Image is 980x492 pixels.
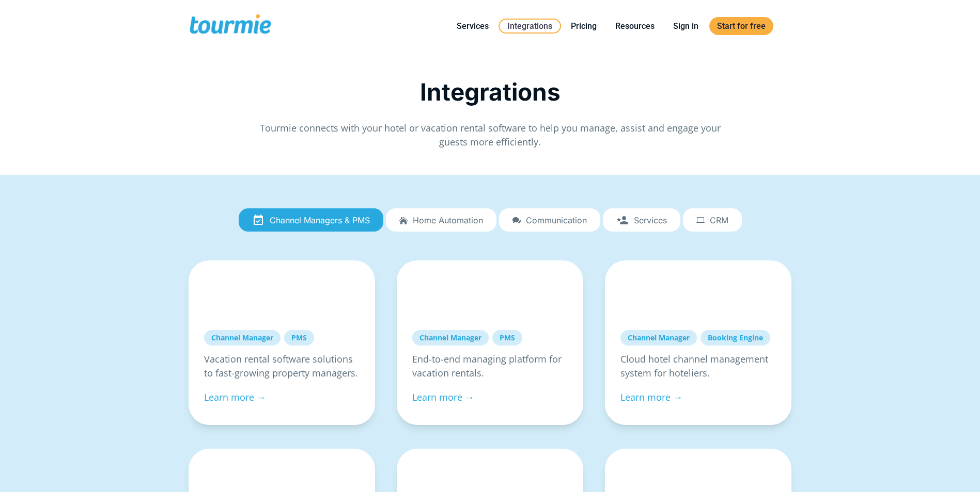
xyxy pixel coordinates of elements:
a: Home automation [386,208,496,232]
a: Communication [499,208,600,232]
a: Channel Manager [204,330,281,346]
a: PMS [492,330,522,346]
span: Home automation [413,216,483,225]
a: CRM [683,208,742,232]
a: Start for free [709,17,773,35]
a: Resources [608,20,662,32]
span: Channel Managers & PMS [270,216,370,225]
p: End-to-end managing platform for vacation rentals. [412,352,568,380]
span: CRM [710,216,728,225]
a: Learn more → [204,391,266,403]
span: Tourmie connects with your hotel or vacation rental software to help you manage, assist and engag... [260,122,721,148]
a: PMS [284,330,314,346]
a: Services [449,20,496,32]
a: Sign in [665,20,706,32]
p: Cloud hotel channel management system for hoteliers. [620,352,776,380]
span: Services [634,216,667,225]
a: Pricing [563,20,604,32]
span: Integrations [420,77,561,106]
a: Channel Managers & PMS [239,208,383,232]
span: Communication [526,216,587,225]
a: Channel Manager [620,330,697,346]
p: Vacation rental software solutions to fast-growing property managers. [204,352,360,380]
a: Booking Engine [701,330,770,346]
a: Learn more → [620,391,682,403]
a: Learn more → [412,391,474,403]
a: Services [603,208,680,232]
a: Integrations [499,19,561,34]
a: Channel Manager [412,330,489,346]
